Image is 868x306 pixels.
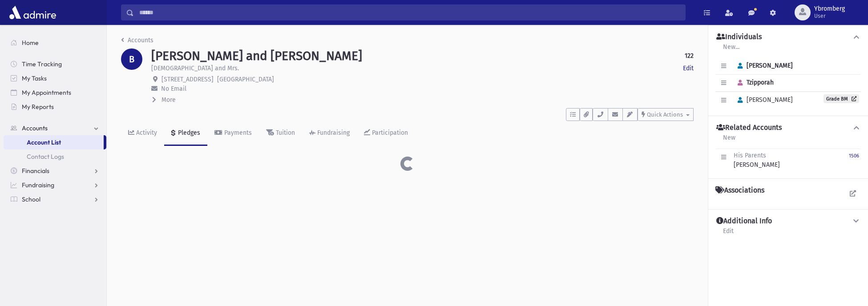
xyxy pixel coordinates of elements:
[121,48,142,70] div: B
[849,153,859,159] small: 1506
[22,195,40,203] span: School
[370,129,408,137] div: Participation
[723,42,740,58] a: New...
[217,76,274,83] span: [GEOGRAPHIC_DATA]
[161,76,214,83] span: [STREET_ADDRESS]
[22,167,49,175] span: Financials
[22,103,54,111] span: My Reports
[121,36,153,48] nav: breadcrumb
[27,138,61,146] span: Account List
[716,217,772,226] h4: Additional Info
[151,48,362,64] h1: [PERSON_NAME] and [PERSON_NAME]
[715,217,861,226] button: Additional Info
[849,151,859,169] a: 1506
[151,95,177,105] button: More
[151,64,239,73] p: [DEMOGRAPHIC_DATA] and Mrs.
[716,32,762,42] h4: Individuals
[734,79,774,86] span: Tzipporah
[134,129,157,137] div: Activity
[715,186,764,195] h4: Associations
[4,149,106,164] a: Contact Logs
[4,135,104,149] a: Account List
[814,5,845,12] span: Ybromberg
[715,123,861,133] button: Related Accounts
[22,74,47,82] span: My Tasks
[824,94,859,103] a: Grade BM
[274,129,295,137] div: Tuition
[734,152,766,159] span: His Parents
[315,129,350,137] div: Fundraising
[176,129,200,137] div: Pledges
[734,96,793,104] span: [PERSON_NAME]
[121,36,153,44] a: Accounts
[22,60,62,68] span: Time Tracking
[222,129,252,137] div: Payments
[27,153,64,161] span: Contact Logs
[357,121,415,146] a: Participation
[4,164,106,178] a: Financials
[134,4,685,20] input: Search
[161,85,186,93] span: No Email
[4,57,106,71] a: Time Tracking
[22,181,54,189] span: Fundraising
[4,121,106,135] a: Accounts
[164,121,207,146] a: Pledges
[715,32,861,42] button: Individuals
[734,62,793,69] span: [PERSON_NAME]
[4,192,106,206] a: School
[723,133,736,149] a: New
[4,100,106,114] a: My Reports
[683,64,694,73] a: Edit
[723,226,734,242] a: Edit
[121,121,164,146] a: Activity
[4,36,106,50] a: Home
[734,151,780,169] div: [PERSON_NAME]
[161,96,176,104] span: More
[4,85,106,100] a: My Appointments
[685,51,694,60] strong: 122
[716,123,782,133] h4: Related Accounts
[814,12,845,20] span: User
[259,121,302,146] a: Tuition
[22,124,48,132] span: Accounts
[207,121,259,146] a: Payments
[302,121,357,146] a: Fundraising
[7,4,58,21] img: AdmirePro
[4,71,106,85] a: My Tasks
[638,108,694,121] button: Quick Actions
[4,178,106,192] a: Fundraising
[647,111,683,118] span: Quick Actions
[22,39,39,47] span: Home
[22,89,71,97] span: My Appointments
